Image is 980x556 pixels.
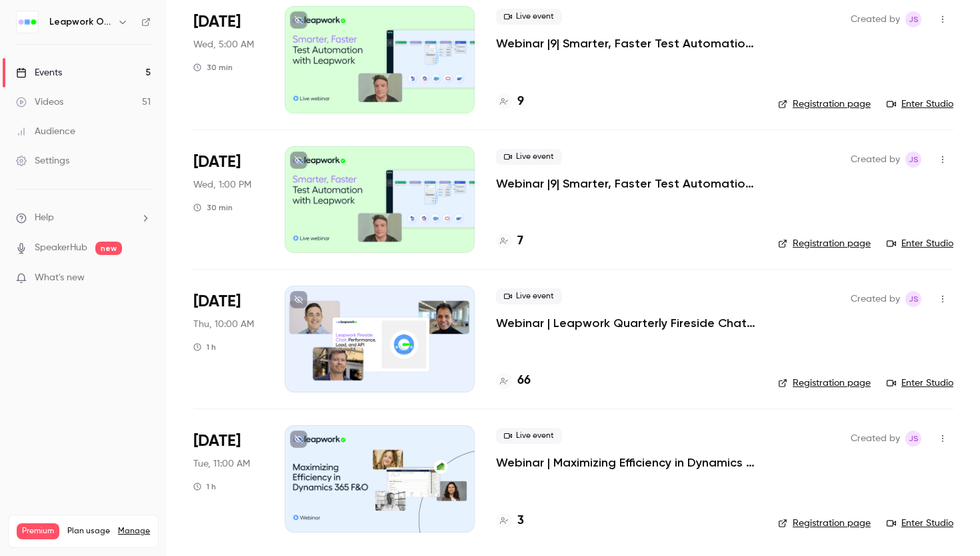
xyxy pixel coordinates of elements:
a: 9 [496,93,524,111]
span: [DATE] [193,431,241,452]
span: Created by [851,291,900,307]
a: 7 [496,232,523,250]
span: JS [909,291,919,307]
span: JS [909,152,919,168]
span: Wed, 1:00 PM [193,178,251,192]
div: Videos [16,95,63,109]
a: Enter Studio [887,97,953,111]
span: Plan usage [67,526,110,537]
span: Jaynesh Singh [905,431,921,447]
span: What's new [35,271,85,285]
a: Registration page [778,376,871,390]
span: Premium [17,523,59,539]
a: Webinar | Maximizing Efficiency in Dynamics 365 | Q3 2025 [496,455,757,471]
img: Leapwork Online Event [17,11,38,33]
a: SpeakerHub [35,241,87,255]
span: Jaynesh Singh [905,11,921,27]
span: [DATE] [193,11,241,33]
a: Webinar | Leapwork Quarterly Fireside Chat | Q3 2025 [496,315,757,331]
span: Thu, 10:00 AM [193,318,254,331]
span: Live event [496,288,562,304]
h4: 3 [517,512,524,530]
h6: Leapwork Online Event [49,15,112,29]
span: Jaynesh Singh [905,152,921,168]
span: JS [909,431,919,447]
div: Events [16,66,62,79]
span: Live event [496,9,562,25]
span: new [95,242,122,255]
div: Sep 24 Wed, 1:00 PM (America/New York) [193,146,263,253]
span: Live event [496,428,562,444]
div: Sep 30 Tue, 11:00 AM (America/New York) [193,425,263,532]
a: Manage [118,526,150,537]
h4: 9 [517,93,524,111]
span: JS [909,11,919,27]
span: [DATE] [193,291,241,312]
span: Live event [496,149,562,165]
span: Created by [851,152,900,168]
a: Webinar |9| Smarter, Faster Test Automation with Leapwork | [GEOGRAPHIC_DATA] | Q3 2025 [496,176,757,192]
a: Enter Studio [887,237,953,250]
div: Sep 24 Wed, 10:00 AM (Europe/London) [193,6,263,113]
a: Registration page [778,517,871,530]
a: Enter Studio [887,376,953,390]
h4: 7 [517,232,523,250]
div: 30 min [193,202,233,213]
span: Created by [851,11,900,27]
a: Enter Studio [887,517,953,530]
div: 30 min [193,62,233,73]
a: Registration page [778,237,871,250]
span: Tue, 11:00 AM [193,457,250,471]
div: Settings [16,154,69,168]
a: Webinar |9| Smarter, Faster Test Automation with Leapwork | EMEA | Q3 2025 [496,35,757,51]
span: Created by [851,431,900,447]
span: Wed, 5:00 AM [193,38,254,51]
a: Registration page [778,97,871,111]
div: 1 h [193,481,216,492]
div: 1 h [193,342,216,352]
iframe: Noticeable Trigger [135,272,151,284]
span: Help [35,211,54,225]
a: 3 [496,512,524,530]
div: Audience [16,125,75,138]
h4: 66 [517,372,531,390]
span: Jaynesh Singh [905,291,921,307]
span: [DATE] [193,152,241,173]
li: help-dropdown-opener [16,211,151,225]
div: Sep 25 Thu, 10:00 AM (America/New York) [193,286,263,392]
a: 66 [496,372,531,390]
